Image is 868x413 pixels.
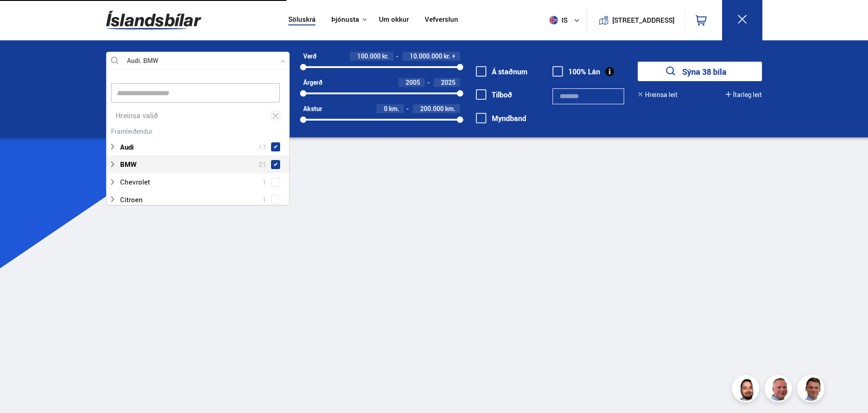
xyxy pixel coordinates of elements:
img: siFngHWaQ9KaOqBr.png [766,376,793,403]
button: Ítarleg leit [726,91,762,98]
span: 10.000.000 [410,52,442,60]
button: Opna LiveChat spjallviðmót [7,4,34,31]
span: kr. [382,53,389,60]
span: km. [445,105,456,112]
span: km. [389,105,399,112]
div: Akstur [303,105,322,112]
label: Tilboð [476,91,512,99]
span: + [452,53,456,60]
img: FbJEzSuNWCJXmdc-.webp [799,376,826,403]
a: Söluskrá [288,15,315,25]
a: [STREET_ADDRESS] [592,7,679,33]
button: is [546,7,587,34]
span: is [546,16,568,24]
span: 1 [262,175,267,189]
div: Árgerð [303,79,322,86]
span: 2025 [441,78,456,87]
span: 200.000 [420,104,444,113]
img: svg+xml;base64,PHN2ZyB4bWxucz0iaHR0cDovL3d3dy53My5vcmcvMjAwMC9zdmciIHdpZHRoPSI1MTIiIGhlaWdodD0iNT... [549,16,558,24]
label: Á staðnum [476,68,528,76]
img: G0Ugv5HjCgRt.svg [106,5,201,35]
label: 100% Lán [553,68,600,76]
button: Hreinsa leit [638,91,678,98]
span: 17 [258,141,267,154]
span: 21 [258,158,267,171]
label: Myndband [476,114,526,122]
div: Verð [303,53,316,60]
img: nhp88E3Fdnt1Opn2.png [733,376,761,403]
span: kr. [444,53,451,60]
span: 100.000 [357,52,381,60]
a: Um okkur [379,15,409,25]
button: Þjónusta [331,15,359,24]
span: 0 [384,104,388,113]
span: 2005 [406,78,420,87]
span: 1 [262,193,267,206]
div: Hreinsa valið [107,107,289,125]
button: [STREET_ADDRESS] [616,16,671,24]
button: Sýna 38 bíla [638,62,762,81]
a: Vefverslun [425,15,458,25]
